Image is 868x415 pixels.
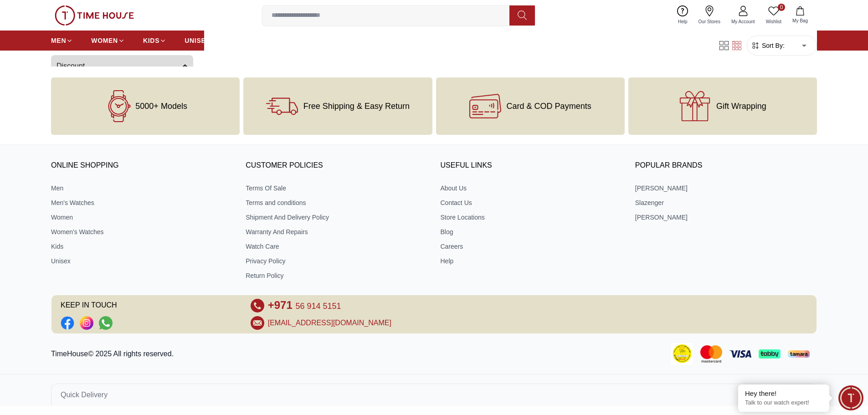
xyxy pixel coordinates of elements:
[61,316,74,330] li: Facebook
[700,345,722,362] img: Mastercard
[441,256,622,266] a: Help
[246,213,427,222] a: Shipment And Delivery Policy
[51,55,193,77] button: Discount
[728,18,759,25] span: My Account
[246,159,427,173] h3: CUSTOMER POLICIES
[185,32,217,49] a: UNISEX
[787,5,813,26] button: My Bag
[268,299,341,313] a: +971 56 914 5151
[56,61,85,72] span: Discount
[51,184,233,193] a: Men
[695,18,724,25] span: Our Stores
[441,213,622,222] a: Store Locations
[671,343,693,365] img: Consumer Payment
[61,299,238,313] span: KEEP IN TOUCH
[441,198,622,207] a: Contact Us
[788,350,810,358] img: Tamara Payment
[135,102,187,111] span: 5000+ Models
[51,242,233,251] a: Kids
[674,18,691,25] span: Help
[838,385,863,410] div: Chat Widget
[441,184,622,193] a: About Us
[762,18,785,25] span: Wishlist
[51,32,73,49] a: MEN
[91,32,125,49] a: WOMEN
[635,184,817,193] a: [PERSON_NAME]
[507,102,591,111] span: Card & COD Payments
[635,159,817,173] h3: Popular Brands
[51,348,177,359] p: TimeHouse© 2025 All rights reserved.
[716,102,766,111] span: Gift Wrapping
[760,41,785,50] span: Sort By:
[441,227,622,236] a: Blog
[441,159,622,173] h3: USEFUL LINKS
[51,36,66,45] span: MEN
[55,5,134,26] img: ...
[91,36,118,45] span: WOMEN
[760,4,787,27] a: 0Wishlist
[246,227,427,236] a: Warranty And Repairs
[99,316,113,330] a: Social Link
[246,198,427,207] a: Terms and conditions
[80,316,93,330] a: Social Link
[51,198,233,207] a: Men's Watches
[143,32,166,49] a: KIDS
[295,302,341,311] span: 56 914 5151
[51,256,233,266] a: Unisex
[693,4,726,27] a: Our Stores
[51,159,233,173] h3: ONLINE SHOPPING
[246,184,427,193] a: Terms Of Sale
[185,36,210,45] span: UNISEX
[673,4,693,27] a: Help
[441,242,622,251] a: Careers
[303,102,410,111] span: Free Shipping & Easy Return
[246,256,427,266] a: Privacy Policy
[246,242,427,251] a: Watch Care
[61,316,74,330] a: Social Link
[143,36,159,45] span: KIDS
[246,271,427,280] a: Return Policy
[51,213,233,222] a: Women
[745,389,822,398] div: Hey there!
[751,41,785,50] button: Sort By:
[635,213,817,222] a: [PERSON_NAME]
[745,399,822,407] p: Talk to our watch expert!
[635,198,817,207] a: Slazenger
[778,4,785,11] span: 0
[268,318,391,328] a: [EMAIL_ADDRESS][DOMAIN_NAME]
[789,17,812,24] span: My Bag
[51,227,233,236] a: Women's Watches
[759,349,781,358] img: Tabby Payment
[729,350,751,357] img: Visa
[51,384,817,406] button: Quick Delivery
[61,389,108,400] span: Quick Delivery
